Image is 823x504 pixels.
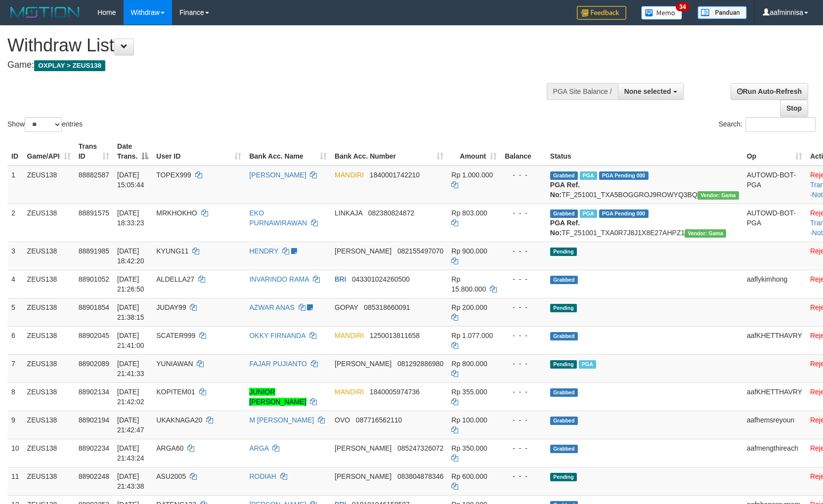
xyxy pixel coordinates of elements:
[356,416,402,424] span: Copy 087716562110 to clipboard
[156,360,193,368] span: YUNIAWAN
[505,415,542,425] div: - - -
[23,137,75,166] th: Game/API: activate to sort column ascending
[451,360,487,368] span: Rp 800.000
[579,360,596,369] span: Marked by aafchomsokheang
[550,332,578,340] span: Grabbed
[335,275,346,283] span: BRI
[501,137,546,166] th: Balance
[697,6,747,19] img: panduan.png
[249,171,306,179] a: [PERSON_NAME]
[599,210,649,218] span: PGA Pending
[546,166,743,204] td: TF_251001_TXA5BOGGROJ9ROWYQ3BQ
[23,298,75,326] td: ZEUS138
[550,181,580,199] b: PGA Ref. No:
[249,472,276,480] a: RODIAH
[451,247,487,255] span: Rp 900.000
[156,444,183,452] span: ARGA60
[156,247,188,255] span: KYUNG11
[117,332,144,349] span: [DATE] 21:41:00
[23,411,75,439] td: ZEUS138
[7,117,83,132] label: Show entries
[451,416,487,424] span: Rp 100.000
[249,444,268,452] a: ARGA
[7,36,539,55] h1: Withdraw List
[7,60,539,70] h4: Game:
[79,303,109,311] span: 88901854
[505,302,542,312] div: - - -
[156,332,195,339] span: SCATER999
[550,388,578,397] span: Grabbed
[249,388,306,406] a: JUNIOR [PERSON_NAME]
[370,332,420,339] span: Copy 1250013811658 to clipboard
[249,332,305,339] a: OKKY FIRNANDA
[550,210,578,218] span: Grabbed
[743,166,806,204] td: AUTOWD-BOT-PGA
[23,166,75,204] td: ZEUS138
[249,416,314,424] a: M [PERSON_NAME]
[370,388,420,396] span: Copy 1840005974736 to clipboard
[546,204,743,242] td: TF_251001_TXA0R7J8J1X8E27AHPZ1
[79,275,109,283] span: 88901052
[7,5,83,20] img: MOTION_logo.png
[335,472,391,480] span: [PERSON_NAME]
[397,472,443,480] span: Copy 083804878346 to clipboard
[156,416,202,424] span: UKAKNAGA20
[79,209,109,217] span: 88891575
[156,275,194,283] span: ALDELLA27
[23,204,75,242] td: ZEUS138
[451,209,487,217] span: Rp 803.000
[79,332,109,339] span: 88902045
[335,247,391,255] span: [PERSON_NAME]
[451,472,487,480] span: Rp 600.000
[331,137,447,166] th: Bank Acc. Number: activate to sort column ascending
[676,2,689,11] span: 34
[117,360,144,378] span: [DATE] 21:41:33
[79,360,109,368] span: 88902089
[7,354,23,382] td: 7
[505,208,542,218] div: - - -
[7,326,23,354] td: 6
[505,471,542,481] div: - - -
[23,242,75,270] td: ZEUS138
[7,166,23,204] td: 1
[451,171,493,179] span: Rp 1.000.000
[117,209,144,227] span: [DATE] 18:33:23
[577,6,626,20] img: Feedback.jpg
[75,137,113,166] th: Trans ID: activate to sort column ascending
[335,209,362,217] span: LINKAJA
[79,171,109,179] span: 88882587
[117,275,144,293] span: [DATE] 21:26:50
[79,388,109,396] span: 88902134
[550,219,580,237] b: PGA Ref. No:
[550,360,577,369] span: Pending
[117,388,144,406] span: [DATE] 21:42:02
[156,209,197,217] span: MRKHOKHO
[368,209,414,217] span: Copy 082380824872 to clipboard
[618,83,684,100] button: None selected
[335,444,391,452] span: [PERSON_NAME]
[505,443,542,453] div: - - -
[7,242,23,270] td: 3
[546,137,743,166] th: Status
[249,275,308,283] a: INVARINDO RAMA
[7,137,23,166] th: ID
[743,270,806,298] td: aaflykimhong
[117,303,144,321] span: [DATE] 21:38:15
[7,204,23,242] td: 2
[641,6,683,20] img: Button%20Memo.svg
[505,170,542,180] div: - - -
[352,275,410,283] span: Copy 043301024260500 to clipboard
[156,388,195,396] span: KOPITEM01
[451,332,493,339] span: Rp 1.077.000
[599,171,649,180] span: PGA Pending
[505,359,542,369] div: - - -
[249,247,278,255] a: HENDRY
[23,467,75,495] td: ZEUS138
[743,411,806,439] td: aafhemsreyoun
[743,382,806,411] td: aafKHETTHAVRY
[451,275,486,293] span: Rp 15.800.000
[397,247,443,255] span: Copy 082155497070 to clipboard
[79,444,109,452] span: 88902234
[550,304,577,312] span: Pending
[550,417,578,425] span: Grabbed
